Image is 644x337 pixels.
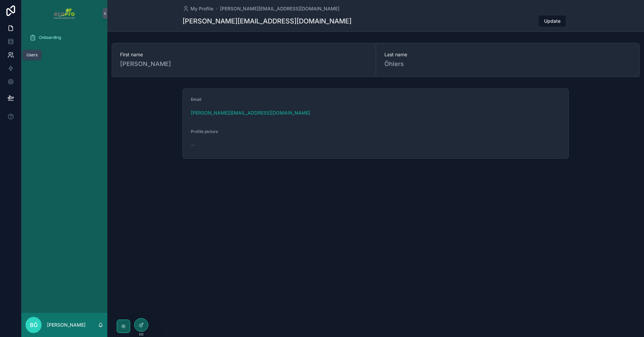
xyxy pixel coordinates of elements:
[544,18,560,24] span: Update
[25,31,103,44] a: Onboarding
[120,51,367,58] span: First name
[54,8,74,19] img: App logo
[21,27,107,52] div: scrollable content
[220,5,339,12] a: [PERSON_NAME][EMAIL_ADDRESS][DOMAIN_NAME]
[191,142,195,148] span: --
[191,110,310,116] a: [PERSON_NAME][EMAIL_ADDRESS][DOMAIN_NAME]
[182,5,213,12] a: My Profile
[191,97,201,102] span: Email
[182,16,352,26] h1: [PERSON_NAME][EMAIL_ADDRESS][DOMAIN_NAME]
[26,52,38,58] div: Users
[191,129,218,134] span: Profile picture
[538,15,566,27] button: Update
[47,322,86,328] p: [PERSON_NAME]
[191,5,213,12] span: My Profile
[384,51,632,58] span: Last name
[30,321,38,329] span: BÖ
[120,59,367,69] span: [PERSON_NAME]
[39,35,61,40] span: Onboarding
[384,59,632,69] span: Öhlers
